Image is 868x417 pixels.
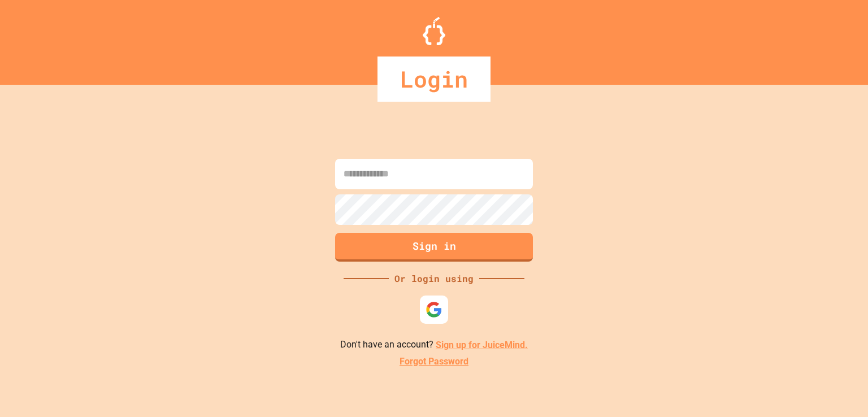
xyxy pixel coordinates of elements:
[335,233,533,262] button: Sign in
[377,57,491,102] div: Login
[426,301,442,318] img: google-icon.svg
[436,340,528,350] a: Sign up for JuiceMind.
[400,355,468,368] a: Forgot Password
[423,17,445,45] img: Logo.svg
[340,338,528,352] p: Don't have an account?
[389,272,479,285] div: Or login using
